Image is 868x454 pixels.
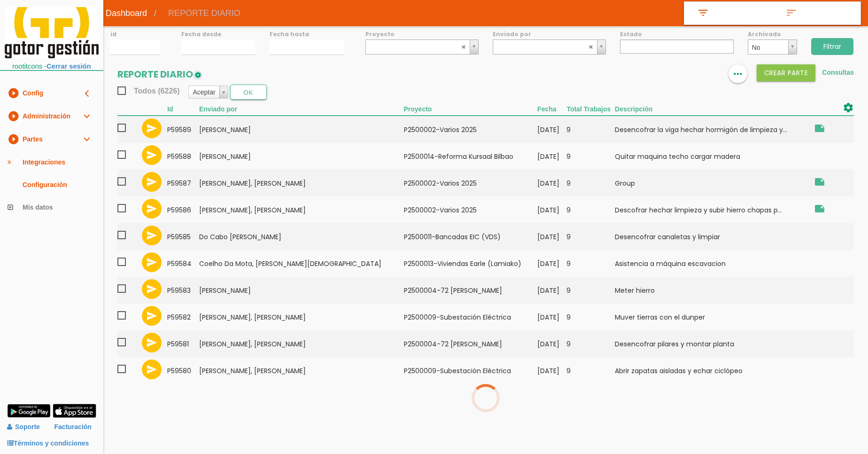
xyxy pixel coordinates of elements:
[566,277,615,304] td: 9
[199,102,404,116] th: Enviado por
[822,69,854,76] a: Consultas
[365,30,479,38] label: Proyecto
[566,223,615,250] td: 9
[615,196,809,223] td: Descofrar hechar limpieza y subir hierro chapas p...
[537,102,566,116] th: Fecha
[814,203,825,214] i: Obra Zarautz
[167,250,199,277] td: 59584
[566,304,615,330] td: 9
[53,404,96,418] img: app-store.png
[537,330,566,357] td: [DATE]
[843,102,854,113] i: settings
[270,30,344,38] label: Fecha hasta
[167,196,199,223] td: 59586
[7,423,40,431] a: Soporte
[146,337,157,348] i: send
[404,330,538,357] td: P2500004-72 [PERSON_NAME]
[615,116,809,143] td: Desencofrar la viga hechar hormigón de limpieza y...
[537,143,566,170] td: [DATE]
[566,102,615,116] th: Total Trabajos
[146,310,157,321] i: send
[696,7,711,19] i: filter_list
[199,196,404,223] td: [PERSON_NAME], [PERSON_NAME]
[404,223,538,250] td: P2500011-Bancadas EIC (VDS)
[811,38,853,55] input: Filtrar
[146,123,157,134] i: send
[566,330,615,357] td: 9
[404,196,538,223] td: P2500002-Varios 2025
[752,40,785,55] span: No
[167,330,199,357] td: 59581
[146,176,157,188] i: send
[615,330,809,357] td: Desencofrar pilares y montar planta
[7,439,89,447] a: Términos y condiciones
[146,149,157,161] i: send
[404,116,538,143] td: P2500002-Varios 2025
[615,170,809,196] td: Group
[748,39,798,55] a: No
[81,128,92,150] i: expand_more
[615,357,809,384] td: Abrir zapatas aisladas y echar ciclópeo
[7,404,51,418] img: google-play.png
[537,196,566,223] td: [DATE]
[814,123,825,134] i: Obra carretera Zarautz
[181,30,256,38] label: Fecha desde
[566,116,615,143] td: 9
[199,116,404,143] td: [PERSON_NAME]
[615,250,809,277] td: Asistencia a máquina escavacion
[537,250,566,277] td: [DATE]
[566,196,615,223] td: 9
[732,64,744,83] i: more_horiz
[199,250,404,277] td: Coelho Da Mota, [PERSON_NAME][DEMOGRAPHIC_DATA]
[193,70,202,80] img: edit-1.png
[615,223,809,250] td: Desencofrar canaletas y limpiar
[404,250,538,277] td: P2500013-Viviendas Earle (Lamiako)
[566,357,615,384] td: 9
[161,1,248,25] span: REPORTE DIARIO
[146,283,157,295] i: send
[404,170,538,196] td: P2500002-Varios 2025
[230,85,267,100] button: OK
[537,277,566,304] td: [DATE]
[537,304,566,330] td: [DATE]
[566,250,615,277] td: 9
[5,7,99,58] img: itcons-logo
[46,63,91,70] a: Cerrar sesión
[146,230,157,241] i: send
[146,257,157,268] i: send
[167,304,199,330] td: 59582
[493,30,606,38] label: Enviado por
[615,143,809,170] td: Quitar maquina techo cargar madera
[615,277,809,304] td: Meter hierro
[404,304,538,330] td: P2500009-Subestación Eléctrica
[620,30,733,38] label: Estado
[81,105,92,127] i: expand_more
[404,357,538,384] td: P2500009-Subestación Eléctrica
[404,143,538,170] td: P2500014-Reforma Kursaal Bilbao
[8,105,19,127] i: play_circle_filled
[167,223,199,250] td: 59585
[537,223,566,250] td: [DATE]
[199,304,404,330] td: [PERSON_NAME], [PERSON_NAME]
[748,30,798,38] label: Archivado
[199,277,404,304] td: [PERSON_NAME]
[193,86,215,98] span: Aceptar
[566,170,615,196] td: 9
[784,7,799,19] i: sort
[404,277,538,304] td: P2500004-72 [PERSON_NAME]
[404,102,538,116] th: Proyecto
[146,203,157,214] i: send
[757,64,816,81] button: Crear PARTE
[199,143,404,170] td: [PERSON_NAME]
[199,357,404,384] td: [PERSON_NAME], [PERSON_NAME]
[757,69,816,76] a: Crear PARTE
[8,128,19,150] i: play_circle_filled
[167,116,199,143] td: 59589
[566,143,615,170] td: 9
[167,277,199,304] td: 59583
[117,85,180,97] span: Todos (6226)
[615,102,809,116] th: Descripción
[167,102,199,116] th: Id
[146,364,157,375] i: send
[117,69,202,79] h2: REPORTE DIARIO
